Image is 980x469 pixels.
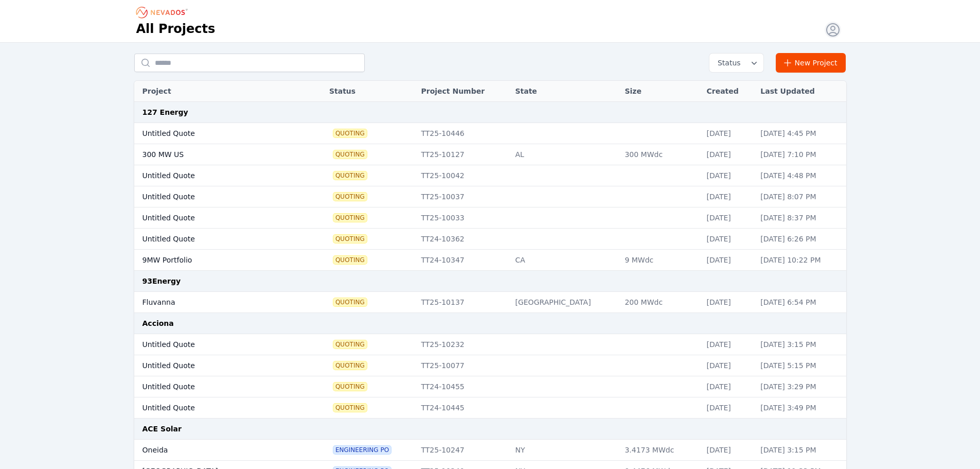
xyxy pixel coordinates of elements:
td: CA [510,250,619,271]
td: Untitled Quote [134,186,298,207]
td: [DATE] [701,397,755,419]
span: Quoting [333,383,367,391]
td: NY [510,440,619,461]
h1: All Projects [136,21,216,37]
td: [GEOGRAPHIC_DATA] [510,292,619,313]
nav: Breadcrumb [136,4,191,21]
td: Acciona [134,313,846,334]
td: TT24-10455 [416,376,510,397]
td: TT25-10247 [416,440,510,461]
td: [DATE] [701,144,755,165]
th: Created [701,81,755,102]
tr: 300 MW USQuotingTT25-10127AL300 MWdc[DATE][DATE] 7:10 PM [134,144,846,165]
td: 200 MWdc [619,292,701,313]
td: ACE Solar [134,419,846,440]
td: [DATE] [701,229,755,250]
td: TT25-10127 [416,144,510,165]
td: Fluvanna [134,292,298,313]
td: [DATE] 3:15 PM [755,440,846,461]
td: TT24-10445 [416,397,510,419]
th: Last Updated [755,81,846,102]
tr: Untitled QuoteQuotingTT25-10033[DATE][DATE] 8:37 PM [134,207,846,229]
span: Quoting [333,214,367,222]
td: [DATE] [701,440,755,461]
td: [DATE] 3:29 PM [755,376,846,397]
td: [DATE] 8:37 PM [755,207,846,229]
td: [DATE] 6:26 PM [755,229,846,250]
td: [DATE] 4:48 PM [755,165,846,186]
td: Untitled Quote [134,123,298,144]
td: 93Energy [134,271,846,292]
tr: Untitled QuoteQuotingTT25-10446[DATE][DATE] 4:45 PM [134,123,846,144]
span: Quoting [333,235,367,243]
td: 9 MWdc [619,250,701,271]
td: 9MW Portfolio [134,250,298,271]
span: Quoting [333,340,367,349]
td: 127 Energy [134,102,846,123]
td: TT24-10347 [416,250,510,271]
td: Untitled Quote [134,334,298,355]
tr: OneidaEngineering POTT25-10247NY3.4173 MWdc[DATE][DATE] 3:15 PM [134,440,846,461]
span: Quoting [333,129,367,137]
th: Size [619,81,701,102]
td: [DATE] [701,186,755,207]
td: TT25-10077 [416,355,510,376]
span: Quoting [333,298,367,306]
tr: Untitled QuoteQuotingTT25-10042[DATE][DATE] 4:48 PM [134,165,846,186]
td: [DATE] 8:07 PM [755,186,846,207]
td: TT25-10232 [416,334,510,355]
tr: FluvannaQuotingTT25-10137[GEOGRAPHIC_DATA]200 MWdc[DATE][DATE] 6:54 PM [134,292,846,313]
td: [DATE] 3:15 PM [755,334,846,355]
th: Project Number [416,81,510,102]
td: [DATE] [701,334,755,355]
tr: Untitled QuoteQuotingTT25-10037[DATE][DATE] 8:07 PM [134,186,846,207]
span: Quoting [333,193,367,201]
td: TT25-10037 [416,186,510,207]
td: [DATE] [701,165,755,186]
tr: Untitled QuoteQuotingTT25-10232[DATE][DATE] 3:15 PM [134,334,846,355]
td: TT25-10446 [416,123,510,144]
tr: Untitled QuoteQuotingTT24-10455[DATE][DATE] 3:29 PM [134,376,846,397]
td: [DATE] [701,250,755,271]
td: [DATE] [701,123,755,144]
a: New Project [776,53,846,73]
td: [DATE] 6:54 PM [755,292,846,313]
tr: Untitled QuoteQuotingTT25-10077[DATE][DATE] 5:15 PM [134,355,846,376]
td: TT25-10033 [416,207,510,229]
th: Project [134,81,298,102]
span: Quoting [333,404,367,412]
span: Status [714,58,741,68]
td: Oneida [134,440,298,461]
td: Untitled Quote [134,355,298,376]
td: [DATE] [701,376,755,397]
th: Status [324,81,416,102]
td: AL [510,144,619,165]
span: Quoting [333,361,367,370]
td: [DATE] [701,292,755,313]
tr: 9MW PortfolioQuotingTT24-10347CA9 MWdc[DATE][DATE] 10:22 PM [134,250,846,271]
td: Untitled Quote [134,397,298,419]
td: Untitled Quote [134,207,298,229]
td: 300 MWdc [619,144,701,165]
td: [DATE] 7:10 PM [755,144,846,165]
td: 300 MW US [134,144,298,165]
td: Untitled Quote [134,376,298,397]
tr: Untitled QuoteQuotingTT24-10362[DATE][DATE] 6:26 PM [134,229,846,250]
td: Untitled Quote [134,229,298,250]
tr: Untitled QuoteQuotingTT24-10445[DATE][DATE] 3:49 PM [134,397,846,419]
span: Engineering PO [333,446,391,454]
span: Quoting [333,171,367,180]
td: 3.4173 MWdc [619,440,701,461]
td: TT24-10362 [416,229,510,250]
span: Quoting [333,150,367,159]
td: [DATE] 10:22 PM [755,250,846,271]
button: Status [709,54,763,72]
td: [DATE] [701,207,755,229]
span: Quoting [333,256,367,264]
th: State [510,81,619,102]
td: [DATE] 4:45 PM [755,123,846,144]
td: Untitled Quote [134,165,298,186]
td: [DATE] [701,355,755,376]
td: TT25-10042 [416,165,510,186]
td: [DATE] 3:49 PM [755,397,846,419]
